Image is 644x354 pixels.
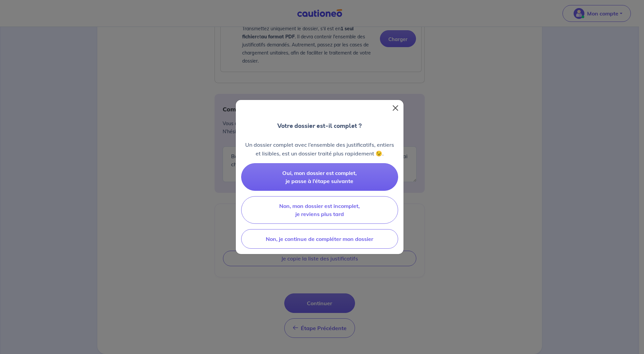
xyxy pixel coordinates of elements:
[390,103,401,113] button: Close
[241,140,398,158] p: Un dossier complet avec l’ensemble des justificatifs, entiers et lisibles, est un dossier traité ...
[282,170,357,184] span: Oui, mon dossier est complet, je passe à l’étape suivante
[241,229,398,249] button: Non, je continue de compléter mon dossier
[277,121,362,130] p: Votre dossier est-il complet ?
[241,196,398,224] button: Non, mon dossier est incomplet, je reviens plus tard
[266,236,373,242] span: Non, je continue de compléter mon dossier
[241,163,398,191] button: Oui, mon dossier est complet, je passe à l’étape suivante
[279,203,360,217] span: Non, mon dossier est incomplet, je reviens plus tard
